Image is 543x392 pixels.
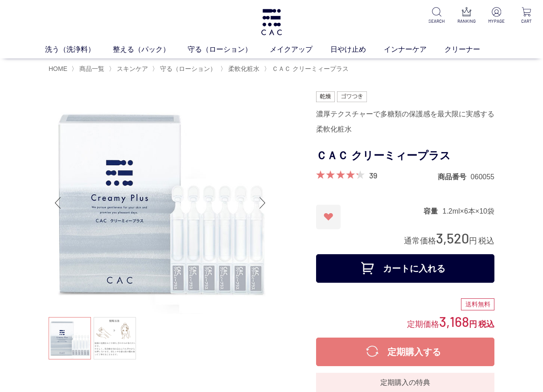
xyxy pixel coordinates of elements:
[439,313,469,330] span: 3,168
[316,205,341,229] a: お気に入りに登録済み
[407,319,439,329] span: 定期価格
[71,65,107,73] li: 〉
[316,254,494,283] button: カートに入れる
[478,236,494,245] span: 税込
[471,172,494,182] dd: 060055
[469,320,477,329] span: 円
[457,7,476,25] a: RANKING
[264,65,351,73] li: 〉
[436,230,469,246] span: 3,520
[316,338,494,366] button: 定期購入する
[228,65,259,72] span: 柔軟化粧水
[79,65,104,72] span: 商品一覧
[442,206,494,216] dd: 1.2ml×6本×10袋
[115,65,148,72] a: スキンケア
[424,206,442,216] dt: 容量
[316,107,494,137] div: 濃厚テクスチャーで多糖類の保護感を最大限に実感する柔軟化粧水
[188,44,270,55] a: 守る（ローション）
[517,7,536,25] a: CART
[469,236,477,245] span: 円
[517,18,536,25] p: CART
[220,65,262,73] li: 〉
[49,185,66,221] div: Previous slide
[478,320,494,329] span: 税込
[152,65,218,73] li: 〉
[461,298,494,311] div: 送料無料
[316,91,335,102] img: 乾燥
[384,44,444,55] a: インナーケア
[113,44,188,55] a: 整える（パック）
[444,44,498,55] a: クリーナー
[330,44,384,55] a: 日やけ止め
[369,170,377,180] a: 39
[270,44,330,55] a: メイクアップ
[78,65,104,72] a: 商品一覧
[438,172,471,182] dt: 商品番号
[427,18,446,25] p: SEARCH
[158,65,216,72] a: 守る（ローション）
[270,65,349,72] a: ＣＡＣ クリーミィープラス
[260,9,283,35] img: logo
[272,65,349,72] span: ＣＡＣ クリーミィープラス
[337,91,367,102] img: ゴワつき
[316,146,494,166] h1: ＣＡＣ クリーミィープラス
[427,7,446,25] a: SEARCH
[254,185,271,221] div: Next slide
[487,7,506,25] a: MYPAGE
[320,377,491,388] div: 定期購入の特典
[45,44,113,55] a: 洗う（洗浄料）
[117,65,148,72] span: スキンケア
[487,18,506,25] p: MYPAGE
[160,65,216,72] span: 守る（ローション）
[49,65,67,72] a: HOME
[457,18,476,25] p: RANKING
[226,65,259,72] a: 柔軟化粧水
[404,236,436,245] span: 通常価格
[109,65,150,73] li: 〉
[49,91,271,314] img: ＣＡＣ クリーミィープラス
